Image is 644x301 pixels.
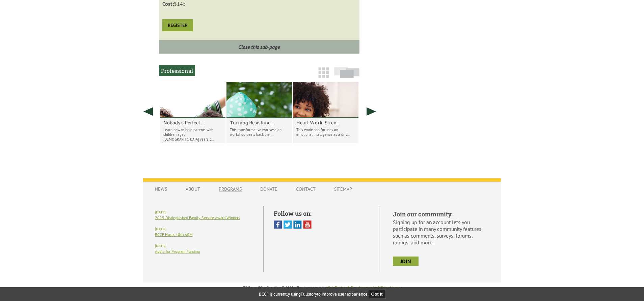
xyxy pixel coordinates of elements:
a: About [179,183,207,195]
a: Heart Work: Stren... [296,119,355,126]
h5: Join our community [393,210,489,218]
p: This workshop focuses on emotional intelligence as a driv... [296,127,355,137]
a: Turning Resistanc... [230,119,289,126]
i: Close this sub-page [238,43,280,50]
a: Fullstory [301,291,317,297]
a: Nobody's Perfect ... [163,119,222,126]
li: Heart Work: Strengthening Emotional Intelligence to boost our wellbeing and support others [293,82,358,143]
p: This transformative two-session workshop peels back the ... [230,127,289,137]
a: Contact [289,183,322,195]
h5: Follow us on: [274,209,369,217]
a: Grid View [316,70,331,81]
a: Donate [253,183,284,195]
h6: [DATE] [155,210,253,214]
a: join [393,257,419,266]
li: Nobody's Perfect Parenting Facilitator Training: March 2026 [160,82,225,143]
h6: [DATE] [155,227,253,231]
p: Learn how to help parents with children aged [DEMOGRAPHIC_DATA] years c... [163,127,222,142]
img: grid-icon.png [318,67,329,78]
a: Slide View [332,70,361,81]
li: Turning Resistance into Resilience: A Workshop on Shame and Parent Engagement [226,82,292,143]
p: Signing up for an account lets you participate in many community features such as comments, surve... [393,219,489,246]
a: Web Design & Development by VCN webteam [327,285,400,290]
img: Facebook [274,220,282,229]
h6: [DATE] [155,244,253,248]
a: News [148,183,174,195]
img: Linked In [293,220,302,229]
strong: Cost: [162,0,174,7]
a: Apply for Program Funding [155,249,200,254]
img: Twitter [284,220,292,229]
a: Programs [212,183,248,195]
a: BCCF Hosts 48th AGM [155,232,192,237]
button: Got it [369,290,385,298]
img: You Tube [303,220,312,229]
img: slide-icon.png [334,67,359,78]
a: Sitemap [327,183,359,195]
p: BC Council for Families © 2015, All rights reserved. | . [143,285,501,290]
a: 2025 Distinguished Family Service Award Winners [155,215,240,220]
h2: Professional [159,65,195,76]
a: Close this sub-page [159,40,359,54]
